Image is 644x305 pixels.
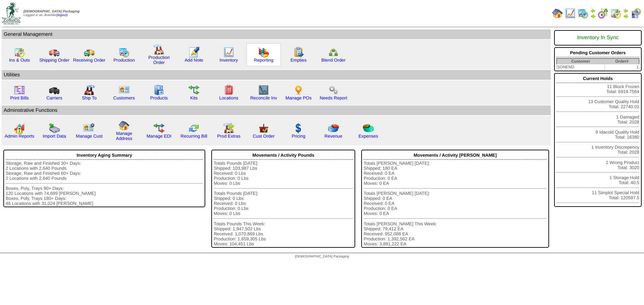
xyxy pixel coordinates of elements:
[49,47,60,58] img: truck.gif
[328,123,339,134] img: pie_chart.png
[590,13,596,19] img: arrowright.gif
[220,58,238,63] a: Inventory
[623,13,629,19] img: arrowright.gif
[258,47,269,58] img: graph.gif
[359,134,378,139] a: Expenses
[320,95,347,100] a: Needs Report
[556,49,639,57] div: Pending Customer Orders
[328,85,339,95] img: workflow.png
[598,8,608,19] img: calendarblend.gif
[150,95,168,100] a: Products
[119,85,129,95] img: customers.gif
[147,134,171,139] a: Manage EDI
[2,2,20,24] img: zoroco-logo-small.webp
[46,95,62,100] a: Carriers
[113,58,135,63] a: Production
[116,131,132,141] a: Manage Address
[214,161,353,246] div: Totals Pounds [DATE]: Shipped: 103,987 Lbs Received: 0 Lbs Production: 0 Lbs Moves: 0 Lbs Totals ...
[554,73,642,207] div: 11 Block Frozen Total: 6919.7564 13 Customer Quality Hold Total: 22740.01 1 Damaged Total: 2028 9...
[119,120,129,131] img: home.gif
[328,47,339,58] img: network.png
[9,58,30,63] a: Ins & Outs
[43,134,66,139] a: Import Data
[2,70,551,80] td: Utilities
[154,85,164,95] img: cabinet.gif
[14,123,25,134] img: graph2.png
[184,58,203,63] a: Add Note
[5,134,34,139] a: Admin Reports
[556,64,604,70] td: SONEND
[552,8,563,19] img: home.gif
[250,95,277,100] a: Reconcile Inv
[293,123,304,134] img: dollar.gif
[154,123,164,134] img: edi.gif
[285,95,312,100] a: Manage POs
[623,8,629,13] img: arrowleft.gif
[2,105,551,115] td: Adminstrative Functions
[295,255,349,258] span: [DEMOGRAPHIC_DATA] Packaging
[590,8,596,13] img: arrowleft.gif
[56,13,68,17] a: (logout)
[49,123,60,134] img: import.gif
[83,123,96,134] img: managecust.png
[6,151,203,160] div: Inventory Aging Summary
[6,161,203,206] div: Storage, Raw and Finished 30+ Days: 2 Locations with 2,640 Pounds Storage, Raw and Finished 60+ D...
[565,8,576,19] img: line_graph.gif
[73,58,105,63] a: Receiving Order
[363,123,374,134] img: pie_chart2.png
[190,95,198,100] a: Kits
[321,58,345,63] a: Blend Order
[556,74,639,83] div: Current Holds
[223,85,234,95] img: locations.gif
[364,151,547,160] div: Movements / Activity [PERSON_NAME]
[84,47,95,58] img: truck2.gif
[14,85,25,95] img: invoice2.gif
[605,64,639,70] td: 1
[324,134,342,139] a: Revenue
[292,134,306,139] a: Pricing
[14,47,25,58] img: calendarinout.gif
[605,59,639,64] th: Order#
[82,95,97,100] a: Ship To
[556,31,639,44] div: Inventory In Sync
[113,95,135,100] a: Customers
[253,134,274,139] a: Cust Order
[189,123,199,134] img: reconcile.gif
[39,58,69,63] a: Shipping Order
[578,8,588,19] img: calendarprod.gif
[76,134,102,139] a: Manage Cust
[154,44,164,55] img: factory.gif
[189,85,199,95] img: workflow.gif
[217,134,240,139] a: Prod Extras
[23,10,79,17] span: Logged in as Jkoehler
[610,8,621,19] img: calendarinout.gif
[364,161,547,246] div: Totals [PERSON_NAME] [DATE]: Shipped: 180 EA Received: 0 EA Production: 0 EA Moves: 0 EA Totals [...
[180,134,207,139] a: Recurring Bill
[2,29,551,39] td: General Management
[254,58,273,63] a: Reporting
[223,123,234,134] img: prodextras.gif
[189,47,199,58] img: orders.gif
[258,85,269,95] img: line_graph2.gif
[219,95,238,100] a: Locations
[293,47,304,58] img: workorder.gif
[556,59,604,64] th: Customer
[49,85,60,95] img: truck3.gif
[148,55,170,65] a: Production Order
[10,95,29,100] a: Print Bills
[631,8,641,19] img: calendarcustomer.gif
[84,85,95,95] img: factory2.gif
[23,10,79,13] span: [DEMOGRAPHIC_DATA] Packaging
[258,123,269,134] img: cust_order.png
[223,47,234,58] img: line_graph.gif
[293,85,304,95] img: po.png
[290,58,307,63] a: Empties
[214,151,353,160] div: Movements / Activity Pounds
[119,47,129,58] img: calendarprod.gif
